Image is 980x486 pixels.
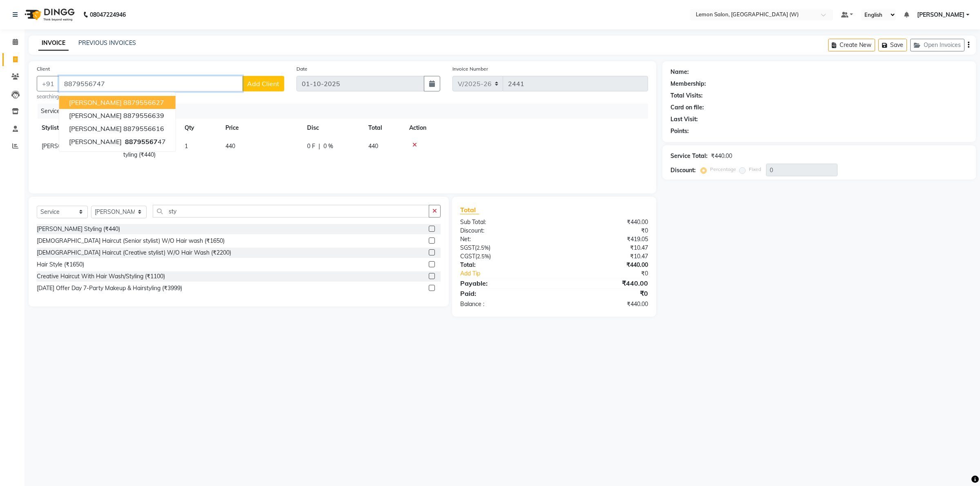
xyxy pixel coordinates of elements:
[37,76,60,91] button: +91
[878,39,907,51] button: Save
[910,39,964,51] button: Open Invoices
[78,39,136,47] a: PREVIOUS INVOICES
[554,278,654,288] div: ₹440.00
[670,115,698,124] div: Last Visit:
[38,104,654,119] div: Services
[454,252,554,261] div: ( )
[454,288,554,298] div: Paid:
[90,3,126,26] b: 08047224946
[670,127,689,135] div: Points:
[153,205,429,217] input: Search or Scan
[42,142,87,150] span: [PERSON_NAME]
[454,269,570,278] a: Add Tip
[37,272,165,281] div: Creative Haircut With Hair Wash/Styling (₹1100)
[123,111,164,120] ngb-highlight: 8879556639
[37,237,225,245] div: [DEMOGRAPHIC_DATA] Haircut (Senior stylist) W/O Hair wash (₹1650)
[554,244,654,252] div: ₹10.47
[571,269,654,278] div: ₹0
[454,218,554,226] div: Sub Total:
[37,65,50,73] label: Client
[454,300,554,308] div: Balance :
[123,138,166,146] ngb-highlight: 47
[460,206,479,214] span: Total
[477,253,489,260] span: 2.5%
[21,3,77,26] img: logo
[318,142,320,151] span: |
[711,152,732,160] div: ₹440.00
[554,226,654,235] div: ₹0
[368,142,378,150] span: 440
[454,261,554,269] div: Total:
[225,142,235,150] span: 440
[307,142,315,151] span: 0 F
[454,235,554,244] div: Net:
[37,260,84,269] div: Hair Style (₹1650)
[37,249,231,257] div: [DEMOGRAPHIC_DATA] Haircut (Creative stylist) W/O Hair Wash (₹2200)
[37,119,118,137] th: Stylist
[220,119,302,137] th: Price
[554,300,654,308] div: ₹440.00
[123,124,164,133] ngb-highlight: 8879556616
[554,235,654,244] div: ₹419.05
[454,244,554,252] div: ( )
[460,253,475,260] span: CGST
[554,218,654,226] div: ₹440.00
[477,244,489,251] span: 2.5%
[180,119,220,137] th: Qty
[917,11,964,19] span: [PERSON_NAME]
[670,152,708,160] div: Service Total:
[363,119,404,137] th: Total
[247,80,279,88] span: Add Client
[404,119,648,137] th: Action
[710,166,736,173] label: Percentage
[37,284,182,293] div: [DATE] Offer Day 7-Party Makeup & Hairstyling (₹3999)
[460,244,475,251] span: SGST
[38,36,69,51] a: INVOICE
[670,166,696,175] div: Discount:
[670,68,689,76] div: Name:
[242,76,284,91] button: Add Client
[123,98,164,107] ngb-highlight: 8879556627
[670,91,703,100] div: Total Visits:
[323,142,333,151] span: 0 %
[670,80,706,88] div: Membership:
[69,98,122,107] span: [PERSON_NAME]
[554,252,654,261] div: ₹10.47
[749,166,761,173] label: Fixed
[37,93,284,100] small: searching...
[125,138,158,146] span: 88795567
[828,39,875,51] button: Create New
[302,119,363,137] th: Disc
[296,65,307,73] label: Date
[69,138,122,146] span: [PERSON_NAME]
[554,288,654,298] div: ₹0
[452,65,488,73] label: Invoice Number
[69,111,122,120] span: [PERSON_NAME]
[454,278,554,288] div: Payable:
[185,142,188,150] span: 1
[670,103,704,112] div: Card on file:
[454,226,554,235] div: Discount:
[59,76,243,91] input: Search by Name/Mobile/Email/Code
[554,261,654,269] div: ₹440.00
[37,225,120,233] div: [PERSON_NAME] Styling (₹440)
[69,124,122,133] span: [PERSON_NAME]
